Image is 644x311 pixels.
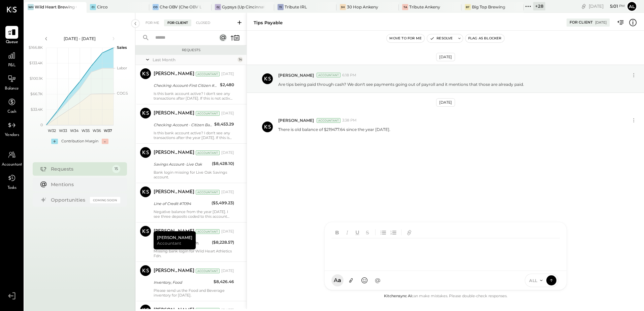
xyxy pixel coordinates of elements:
div: ($8,428.10) [212,160,234,167]
button: Resolve [427,34,455,42]
div: Is this bank account active? I don't see any transactions after [DATE]. If this is not active the... [154,91,234,101]
button: Aa [331,274,344,286]
div: Ci [90,4,96,10]
a: P&L [0,49,23,69]
div: Is this bank account active? I don't see any transactions after the year [DATE]. If this is not a... [154,131,234,140]
button: Underline [353,228,362,237]
div: Negative balance from the year [DATE]. I see three deposits coded to this account which has broug... [154,209,234,219]
div: $2,480 [220,81,234,88]
div: Requests [139,48,243,53]
div: 14 [237,57,243,62]
div: TI [278,4,284,10]
span: Accountant [157,240,181,246]
div: - [102,139,108,144]
div: [PERSON_NAME] [154,231,196,249]
p: Are tips being paid through cash? We don't see payments going out of payroll and it mentions that... [278,81,524,87]
div: G( [215,4,221,10]
div: + [51,139,58,144]
div: Closed [193,20,214,26]
div: Checking Account - Citizen Bank [154,122,212,128]
div: [PERSON_NAME] [154,149,194,156]
div: $8,426.46 [214,278,234,285]
button: Ordered List [389,228,398,237]
div: [DATE] - [DATE] [51,36,108,41]
div: Accountant [317,73,341,77]
div: [DATE] [221,268,234,274]
div: [PERSON_NAME] [154,189,194,196]
div: Tips Payable [254,20,283,26]
div: Bank login missing for Live Oak Savings account. [154,170,234,179]
text: Sales [117,45,127,50]
div: WH [28,4,34,10]
div: copy link [580,3,587,10]
text: 0 [40,123,43,127]
text: $33.4K [31,107,43,112]
div: 3H [340,4,346,10]
span: Accountant [2,162,22,168]
div: ($8,228.57) [212,239,234,246]
text: W37 [103,128,112,133]
a: Queue [0,26,23,45]
div: [DATE] [589,3,625,9]
button: Move to for me [387,34,424,42]
div: Requests [51,166,109,172]
span: Vendors [5,132,19,138]
span: Cash [7,109,16,115]
span: Queue [6,39,18,45]
div: Circo [97,4,108,10]
div: [DATE] [221,111,234,116]
div: Big Top Brewing [472,4,505,10]
div: Wild Heart Brewing Company [35,4,76,10]
div: Savings Account- Live Oak [154,161,210,168]
button: Flag as Blocker [465,34,504,42]
div: CO [153,4,159,10]
div: Line of Credit #7094 [154,200,210,207]
text: COGS [117,91,128,96]
span: @ [375,277,381,284]
div: [PERSON_NAME] [154,268,194,274]
span: a [338,277,341,284]
text: W33 [59,128,67,133]
button: Italic [343,228,352,237]
div: [PERSON_NAME] [154,228,194,235]
div: TA [402,4,408,10]
div: Please send us the Food and Beverage inventory for [DATE]. [154,288,234,298]
div: [DATE] [221,189,234,195]
div: Accountant [196,150,220,155]
div: Accountant [196,72,220,76]
span: ALL [529,278,538,283]
text: $66.7K [30,92,43,96]
span: [PERSON_NAME] [278,117,314,123]
div: Accountant [196,111,220,116]
div: Accountant [196,269,220,273]
div: For Me [142,20,163,26]
text: W34 [70,128,78,133]
text: Labor [117,66,127,70]
button: Add URL [405,228,414,237]
div: Che OBV (Che OBV LLC) - Ignite [160,4,201,10]
text: W35 [81,128,89,133]
div: [DATE] [221,71,234,77]
div: Accountant [196,190,220,195]
span: [PERSON_NAME] [278,72,314,78]
button: Al [626,1,637,12]
text: W36 [92,128,101,133]
div: 15 [112,165,120,173]
div: 30 Hop Ankeny [347,4,378,10]
div: Missing bank login for Wild Heart Athletics Fdn. [154,249,234,258]
span: Tasks [7,185,17,191]
a: Accountant [0,148,23,168]
span: 3:38 PM [342,118,357,123]
div: For Client [570,20,593,25]
div: $8,453.29 [214,121,234,128]
button: Strikethrough [363,228,372,237]
button: Unordered List [379,228,388,237]
div: For Client [164,20,191,26]
div: Accountant [196,229,220,234]
div: [DATE] [595,20,607,25]
div: [PERSON_NAME] [154,110,194,117]
a: Vendors [0,119,23,138]
div: [DATE] [436,98,455,107]
div: Mentions [51,181,117,188]
div: [DATE] [436,53,455,61]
